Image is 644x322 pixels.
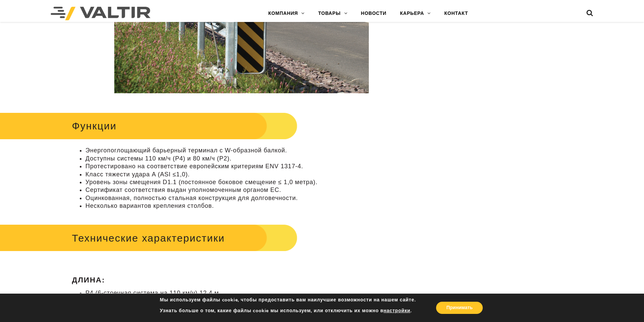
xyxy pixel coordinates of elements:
button: настройки [384,308,410,314]
font: ТОВАРЫ [318,10,340,16]
font: Мы используем файлы cookie, чтобы предоставить вам наилучшие возможности на нашем сайте. [160,297,415,303]
a: КАРЬЕРА [393,7,437,20]
a: КОНТАКТ [437,7,475,20]
font: НОВОСТИ [361,10,387,16]
font: Технические характеристики [72,232,225,244]
font: КАРЬЕРА [400,10,424,16]
a: ТОВАРЫ [311,7,354,20]
font: Доступны системы 110 км/ч (P4) и 80 км/ч (P2). [86,155,232,162]
font: Сертификат соответствия выдан уполномоченным органом ЕС. [86,187,281,193]
a: КОМПАНИЯ [262,7,312,20]
font: . [410,307,412,314]
font: Несколько вариантов крепления столбов. [86,202,214,209]
font: Длина: [72,276,105,284]
button: Принимать [436,302,483,314]
font: Протестировано на соответствие европейским критериям ENV 1317-4. [86,163,303,170]
font: Функции [72,120,117,131]
font: Уровень зоны смещения D1.1 (постоянное боковое смещение ≤ 1,0 метра). [86,179,317,185]
font: Оцинкованная, полностью стальная конструкция для долговечности. [86,195,298,201]
img: Вальтир [51,7,150,20]
font: КОНТАКТ [444,10,468,16]
font: Принимать [446,304,473,311]
font: КОМПАНИЯ [268,10,298,16]
a: НОВОСТИ [354,7,393,20]
font: Класс тяжести удара A (ASI ≤1,0). [86,171,190,178]
font: Энергопоглощающий барьерный терминал с W-образной балкой. [86,147,287,154]
font: Узнать больше о том, какие файлы cookie мы используем, или отключить их можно в [160,307,384,314]
font: P4 (6-стоечная система на 110 км/ч) 12,4 м [86,290,219,296]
